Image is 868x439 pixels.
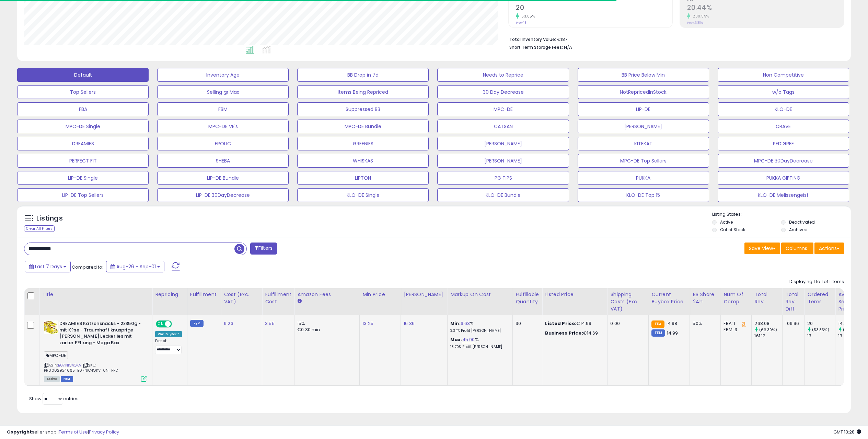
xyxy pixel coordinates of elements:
button: Filters [250,243,277,255]
b: Listed Price: [545,320,576,327]
button: Non Competitive [718,68,849,82]
div: €14.69 [545,330,602,336]
a: 3.55 [265,320,275,327]
div: 13 [807,333,835,339]
div: 268.08 [754,320,782,327]
button: MPC-DE 30DayDecrease [718,154,849,168]
span: Compared to: [72,264,103,270]
button: KITEKAT [578,137,709,150]
h2: 20.44% [687,4,844,13]
button: PUKKA GIFTING [718,171,849,185]
div: Title [42,291,149,298]
button: PG TIPS [437,171,569,185]
span: 14.99 [667,330,678,336]
span: ON [157,321,165,327]
small: FBM [190,320,204,327]
a: 13.25 [362,320,373,327]
div: Num of Comp. [724,291,749,305]
button: Columns [781,243,813,254]
button: 30 Day Decrease [437,85,569,99]
a: 6.63 [461,320,470,327]
h5: Listings [36,214,63,223]
button: Inventory Age [157,68,289,82]
span: Aug-26 - Sep-01 [116,263,156,270]
div: Total Rev. Diff. [785,291,801,313]
span: Last 7 Days [35,263,62,270]
button: Aug-26 - Sep-01 [106,261,164,272]
small: Prev: 6.80% [687,21,703,25]
h2: 20 [516,4,672,13]
span: | SKU: PR0002924665_B07N1C4QKV_0N_FPD [44,362,118,373]
div: 14.34 [838,320,866,327]
div: Fulfillment Cost [265,291,291,305]
button: [PERSON_NAME] [578,120,709,133]
button: BB Price Below Min [578,68,709,82]
div: FBA: 1 [724,320,746,327]
button: KLO-DE Melissengeist [718,188,849,202]
div: FBM: 3 [724,327,746,333]
button: Items Being Repriced [297,85,429,99]
div: 0.00 [610,320,643,327]
span: N/A [564,44,572,50]
small: (66.39%) [759,327,777,333]
small: (53.85%) [812,327,829,333]
button: LIP-DE [578,102,709,116]
b: Max: [450,336,462,343]
button: Suppressed BB [297,102,429,116]
button: Actions [814,243,844,254]
button: KLO-DE [718,102,849,116]
span: Columns [786,245,807,252]
button: LIP-DE Single [17,171,149,185]
div: Total Rev. [754,291,779,305]
small: FBA [651,320,664,328]
button: NotRepricedInStock [578,85,709,99]
div: Amazon Fees [297,291,357,298]
strong: Copyright [7,429,32,435]
div: 50% [693,320,715,327]
li: €187 [509,35,839,43]
button: KLO-DE Top 15 [578,188,709,202]
button: CRAVE [718,120,849,133]
a: 45.90 [462,336,475,343]
button: CATSAN [437,120,569,133]
div: Ordered Items [807,291,832,305]
div: Displaying 1 to 1 of 1 items [789,279,844,285]
button: LIP-DE Bundle [157,171,289,185]
button: PEDIGREE [718,137,849,150]
div: €14.99 [545,320,602,327]
div: Repricing [155,291,184,298]
div: Listed Price [545,291,604,298]
button: MPC-DE Bundle [297,120,429,133]
div: Min Price [362,291,398,298]
button: PERFECT FIT [17,154,149,168]
label: Deactivated [789,219,815,225]
button: [PERSON_NAME] [437,137,569,150]
button: MPC-DE Top Sellers [578,154,709,168]
small: FBM [651,329,665,337]
button: w/o Tags [718,85,849,99]
button: Top Sellers [17,85,149,99]
button: Save View [744,243,780,254]
span: 14.98 [666,320,678,327]
p: 3.34% Profit [PERSON_NAME] [450,328,507,333]
button: LIPTON [297,171,429,185]
small: Prev: 13 [516,21,526,25]
button: GREENIES [297,137,429,150]
button: SHEBA [157,154,289,168]
div: Preset: [155,339,182,354]
div: Win BuyBox * [155,331,182,337]
span: 2025-09-9 13:28 GMT [833,429,861,435]
b: Short Term Storage Fees: [509,44,563,50]
div: Cost (Exc. VAT) [224,291,259,305]
div: 161.12 [754,333,782,339]
button: WHISKAS [297,154,429,168]
span: OFF [171,321,182,327]
b: Min: [450,320,461,327]
label: Active [720,219,733,225]
div: seller snap | | [7,429,119,436]
button: LIP-DE Top Sellers [17,188,149,202]
div: 20 [807,320,835,327]
div: Current Buybox Price [651,291,687,305]
button: KLO-DE Bundle [437,188,569,202]
button: KLO-DE Single [297,188,429,202]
